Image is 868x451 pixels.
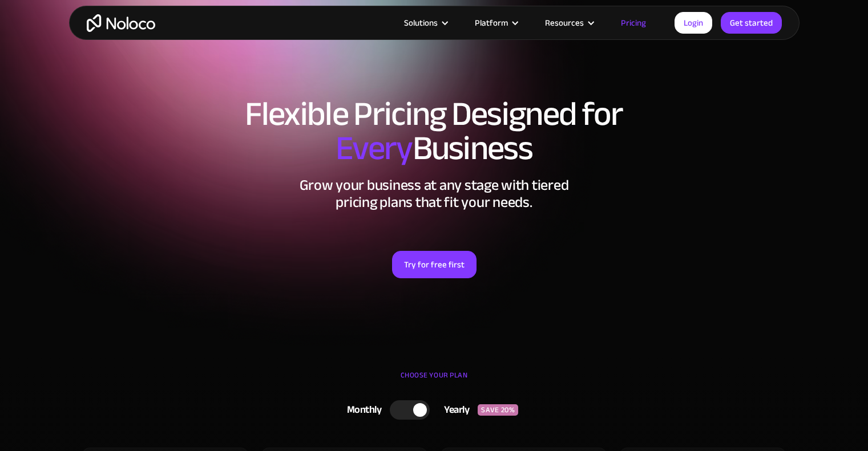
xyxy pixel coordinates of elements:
div: SAVE 20% [478,404,518,416]
div: Solutions [390,15,461,30]
span: Every [336,116,413,180]
a: Pricing [607,15,660,30]
div: CHOOSE YOUR PLAN [80,367,788,395]
h2: Grow your business at any stage with tiered pricing plans that fit your needs. [80,177,788,211]
div: Resources [531,15,607,30]
a: Login [675,12,712,34]
div: Platform [461,15,531,30]
div: Solutions [404,15,438,30]
h1: Flexible Pricing Designed for Business [80,97,788,165]
div: Yearly [430,401,478,419]
div: Resources [545,15,584,30]
div: Platform [475,15,508,30]
a: home [87,14,155,32]
a: Try for free first [392,251,477,278]
a: Get started [721,12,782,34]
div: Monthly [333,401,390,419]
